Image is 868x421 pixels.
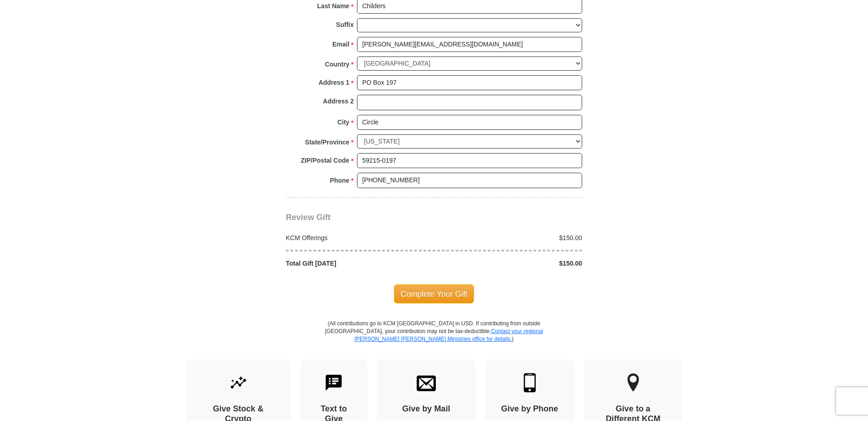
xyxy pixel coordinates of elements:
[324,373,343,392] img: text-to-give.svg
[393,404,460,414] h4: Give by Mail
[281,233,434,242] div: KCM Offerings
[434,259,587,268] div: $150.00
[323,95,354,108] strong: Address 2
[337,116,349,128] strong: City
[394,284,475,303] span: Complete Your Gift
[286,213,331,222] span: Review Gift
[305,136,349,149] strong: State/Province
[501,404,558,414] h4: Give by Phone
[325,58,350,71] strong: Country
[229,373,248,392] img: give-by-stock.svg
[336,18,354,31] strong: Suffix
[627,373,640,392] img: other-region
[520,373,539,392] img: mobile.svg
[330,174,350,187] strong: Phone
[281,259,434,268] div: Total Gift [DATE]
[417,373,436,392] img: envelope.svg
[434,233,587,242] div: $150.00
[301,154,350,167] strong: ZIP/Postal Code
[319,76,350,89] strong: Address 1
[332,38,349,51] strong: Email
[325,320,543,359] p: (All contributions go to KCM [GEOGRAPHIC_DATA] in USD. If contributing from outside [GEOGRAPHIC_D...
